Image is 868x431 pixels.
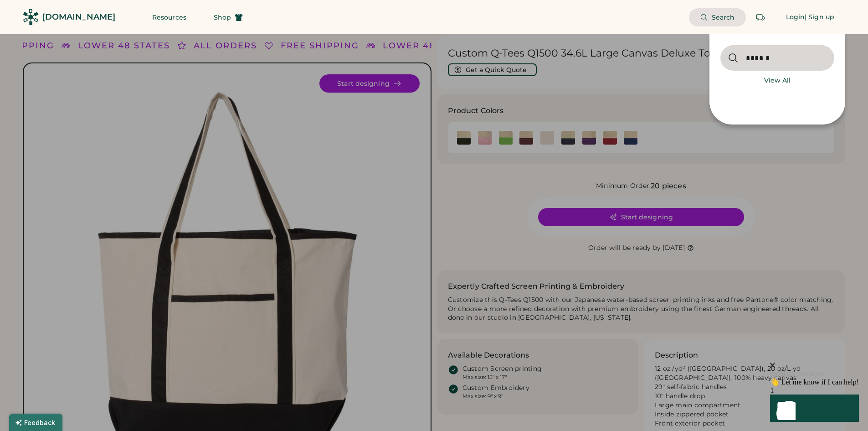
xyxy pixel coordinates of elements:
[214,14,231,21] span: Shop
[751,8,770,26] button: Retrieve an order
[203,8,254,26] button: Shop
[786,13,805,22] div: Login
[42,11,115,23] div: [DOMAIN_NAME]
[23,9,39,25] img: Rendered Logo - Screens
[689,8,746,26] button: Search
[141,8,197,26] button: Resources
[715,314,866,429] iframe: Front Chat
[764,76,791,85] div: View All
[712,14,735,21] span: Search
[805,13,834,22] div: | Sign up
